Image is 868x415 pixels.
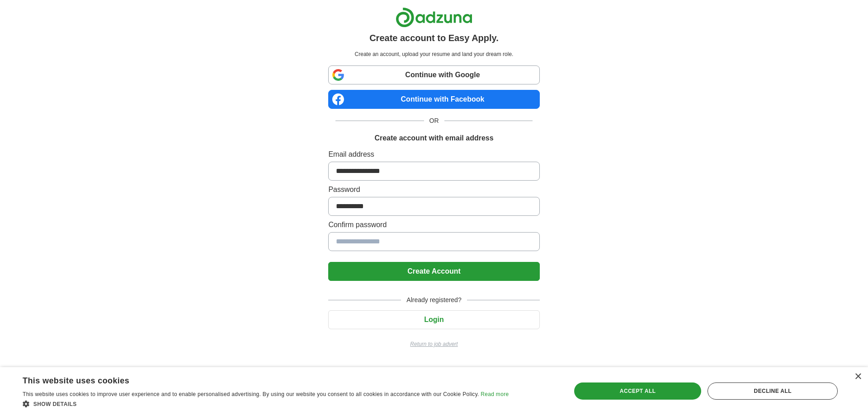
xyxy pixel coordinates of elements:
[708,382,838,400] div: Decline all
[328,310,539,329] button: Login
[396,7,472,28] img: Adzuna logo
[854,373,861,380] div: Close
[23,399,509,408] div: Show details
[33,401,77,407] span: Show details
[328,65,539,84] a: Continue with Google
[328,262,539,281] button: Create Account
[369,31,499,45] h1: Create account to Easy Apply.
[328,340,539,348] a: Return to job advert
[328,316,539,323] a: Login
[374,133,493,144] h1: Create account with email address
[23,391,479,397] span: This website uses cookies to improve user experience and to enable personalised advertising. By u...
[328,219,539,230] label: Confirm password
[401,295,467,305] span: Already registered?
[23,373,486,386] div: This website uses cookies
[424,116,444,126] span: OR
[328,90,539,109] a: Continue with Facebook
[328,149,539,160] label: Email address
[330,50,538,58] p: Create an account, upload your resume and land your dream role.
[481,391,509,397] a: Read more, opens a new window
[328,184,539,195] label: Password
[574,382,702,400] div: Accept all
